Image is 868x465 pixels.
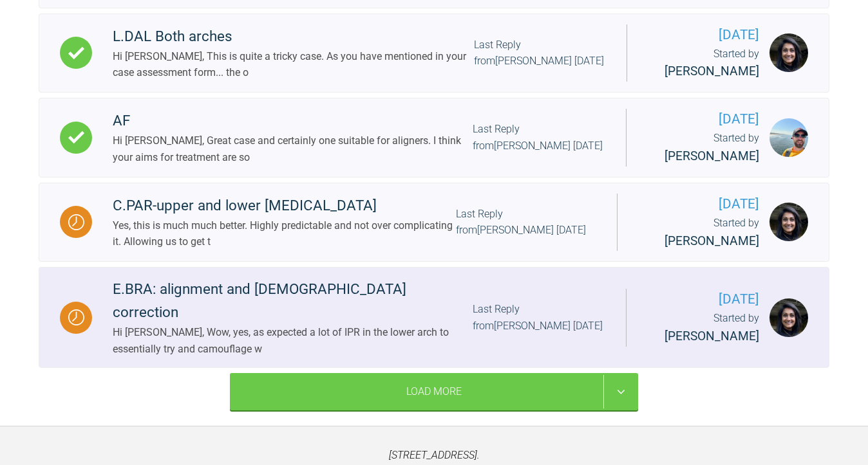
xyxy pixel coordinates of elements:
div: Last Reply from [PERSON_NAME] [DATE] [473,301,605,334]
span: [DATE] [647,289,759,310]
a: CompleteL.DAL Both archesHi [PERSON_NAME], This is quite a tricky case. As you have mentioned in ... [39,14,829,93]
div: C.PAR-upper and lower [MEDICAL_DATA] [113,194,456,217]
a: CompleteAFHi [PERSON_NAME], Great case and certainly one suitable for aligners. I think your aims... [39,98,829,178]
a: WaitingC.PAR-upper and lower [MEDICAL_DATA]Yes, this is much much better. Highly predictable and ... [39,183,829,262]
div: Yes, this is much much better. Highly predictable and not over complicating it. Allowing us to get t [113,217,456,250]
span: [PERSON_NAME] [665,149,759,163]
span: [PERSON_NAME] [665,64,759,78]
div: AF [113,109,473,132]
span: [PERSON_NAME] [665,329,759,343]
div: Started by [647,310,759,346]
div: Load More [230,373,638,410]
img: Waiting [68,214,84,230]
div: E.BRA: alignment and [DEMOGRAPHIC_DATA] correction [113,278,473,324]
div: Hi [PERSON_NAME], Great case and certainly one suitable for aligners. I think your aims for treat... [113,132,473,165]
img: Owen Walls [769,118,808,157]
span: [DATE] [647,109,759,130]
div: Started by [647,130,759,166]
img: Complete [68,129,84,145]
div: Hi [PERSON_NAME], This is quite a tricky case. As you have mentioned in your case assessment form... [113,48,474,81]
div: Started by [648,46,759,82]
div: Last Reply from [PERSON_NAME] [DATE] [456,206,596,239]
div: Hi [PERSON_NAME], Wow, yes, as expected a lot of IPR in the lower arch to essentially try and cam... [113,324,473,357]
div: Last Reply from [PERSON_NAME] [DATE] [474,37,606,69]
div: L.DAL Both arches [113,25,474,48]
img: Complete [68,45,84,61]
span: [DATE] [648,24,759,46]
img: Waiting [68,309,84,325]
img: Amisha Patel [769,203,808,241]
div: Started by [638,215,759,251]
img: Amisha Patel [769,33,808,72]
span: [DATE] [638,194,759,215]
img: Amisha Patel [769,298,808,337]
a: WaitingE.BRA: alignment and [DEMOGRAPHIC_DATA] correctionHi [PERSON_NAME], Wow, yes, as expected ... [39,267,829,368]
div: Last Reply from [PERSON_NAME] [DATE] [473,121,605,154]
span: [PERSON_NAME] [665,233,759,248]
